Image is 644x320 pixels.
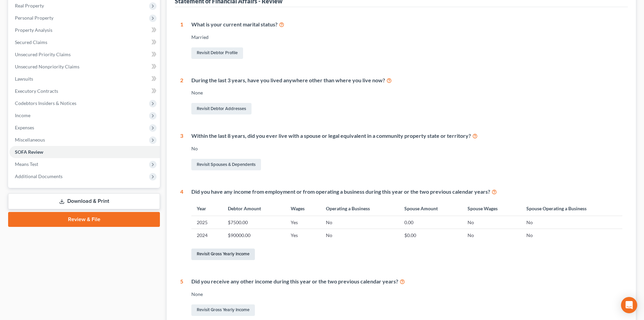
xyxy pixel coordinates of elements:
div: 4 [180,188,183,261]
span: SOFA Review [15,149,43,155]
div: Did you have any income from employment or from operating a business during this year or the two ... [191,188,622,196]
span: Personal Property [15,15,53,21]
td: Yes [285,229,320,242]
a: Unsecured Nonpriority Claims [9,61,160,73]
th: Spouse Amount [399,201,462,216]
a: Lawsuits [9,73,160,85]
a: Secured Claims [9,36,160,48]
span: Real Property [15,3,44,8]
span: Expenses [15,125,34,130]
th: Spouse Wages [462,201,521,216]
div: 2 [180,77,183,116]
th: Wages [285,201,320,216]
span: Unsecured Priority Claims [15,51,71,57]
div: Within the last 8 years, did you ever live with a spouse or legal equivalent in a community prope... [191,132,622,140]
td: 2024 [191,229,222,242]
a: Revisit Gross Yearly Income [191,304,255,316]
div: 3 [180,132,183,172]
div: Open Intercom Messenger [621,297,637,313]
span: Property Analysis [15,27,52,33]
td: $7500.00 [222,216,285,229]
th: Debtor Amount [222,201,285,216]
td: No [462,216,521,229]
th: Year [191,201,222,216]
span: Unsecured Nonpriority Claims [15,64,79,69]
div: 5 [180,278,183,317]
a: Executory Contracts [9,85,160,97]
span: Additional Documents [15,173,63,179]
span: Income [15,112,30,118]
div: Did you receive any other income during this year or the two previous calendar years? [191,278,622,285]
td: No [462,229,521,242]
div: 1 [180,21,183,60]
td: 2025 [191,216,222,229]
a: Revisit Spouses & Dependents [191,159,261,170]
td: Yes [285,216,320,229]
td: No [320,216,399,229]
span: Means Test [15,161,38,167]
a: Revisit Gross Yearly Income [191,249,255,260]
a: Unsecured Priority Claims [9,48,160,61]
td: $0.00 [399,229,462,242]
span: Codebtors Insiders & Notices [15,100,76,106]
a: Revisit Debtor Addresses [191,103,252,114]
div: During the last 3 years, have you lived anywhere other than where you live now? [191,77,622,84]
td: No [521,229,622,242]
th: Spouse Operating a Business [521,201,622,216]
div: What is your current marital status? [191,21,622,28]
span: Lawsuits [15,76,33,82]
span: Secured Claims [15,39,47,45]
a: Revisit Debtor Profile [191,47,243,59]
td: $90000.00 [222,229,285,242]
span: Miscellaneous [15,137,45,143]
td: No [521,216,622,229]
th: Operating a Business [320,201,399,216]
div: None [191,89,622,96]
td: 0.00 [399,216,462,229]
a: Review & File [8,212,160,227]
a: SOFA Review [9,146,160,158]
div: Married [191,34,622,41]
div: None [191,291,622,298]
td: No [320,229,399,242]
span: Executory Contracts [15,88,58,94]
a: Property Analysis [9,24,160,36]
div: No [191,145,622,152]
a: Download & Print [8,193,160,209]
